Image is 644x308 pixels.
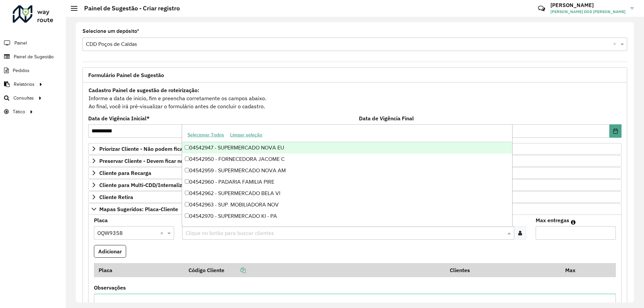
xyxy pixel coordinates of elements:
span: Clear all [613,40,619,48]
span: Pedidos [13,67,30,74]
span: Relatórios [14,81,35,88]
a: Cliente para Recarga [88,167,622,179]
span: Priorizar Cliente - Não podem ficar no buffer [99,146,209,151]
strong: Cadastro Painel de sugestão de roteirização: [89,87,199,94]
span: Painel de Sugestão [14,53,54,60]
span: Cliente Retira [99,194,133,200]
label: Data de Vigência Final [359,114,414,122]
div: 04542947 - SUPERMERCADO NOVA EU [182,142,512,153]
div: Informe a data de inicio, fim e preencha corretamente os campos abaixo. Ao final, você irá pré-vi... [88,86,622,111]
th: Código Cliente [184,263,445,277]
a: Cliente para Multi-CDD/Internalização [88,179,622,191]
div: 04542950 - FORNECEDORA JACOME C [182,153,512,165]
label: Data de Vigência Inicial [88,114,150,122]
div: 04542963 - SUP. MOBILIADORA NOV [182,199,512,210]
button: Adicionar [94,245,126,258]
em: Máximo de clientes que serão colocados na mesma rota com os clientes informados [571,220,576,225]
h3: [PERSON_NAME] [550,2,626,8]
label: Placa [94,216,108,224]
h2: Painel de Sugestão - Criar registro [77,5,180,12]
div: 04543608 - FAMILIA [PERSON_NAME] [182,222,512,233]
a: Cliente Retira [88,191,622,203]
span: Tático [13,108,25,115]
button: Choose Date [609,124,622,138]
span: Painel [14,40,27,47]
button: Limpar seleção [227,130,265,140]
span: Clear all [160,229,166,237]
div: 04542960 - PADARIA FAMILIA PIRE [182,176,512,188]
a: Preservar Cliente - Devem ficar no buffer, não roteirizar [88,155,622,167]
button: Selecionar Todos [184,130,227,140]
label: Observações [94,284,126,292]
label: Max entregas [536,216,569,224]
div: 04542970 - SUPERMERCADO KI - PA [182,210,512,222]
span: Mapas Sugeridos: Placa-Cliente [99,206,178,212]
span: [PERSON_NAME] DOS [PERSON_NAME] [550,9,626,15]
a: Mapas Sugeridos: Placa-Cliente [88,203,622,215]
span: Preservar Cliente - Devem ficar no buffer, não roteirizar [99,158,236,164]
a: Contato Rápido [534,1,549,16]
span: Cliente para Multi-CDD/Internalização [99,182,194,188]
th: Max [560,263,587,277]
span: Consultas [13,95,34,102]
a: Copiar [224,267,246,273]
label: Selecione um depósito [83,27,139,35]
div: 04542962 - SUPERMERCADO BELA VI [182,188,512,199]
a: Priorizar Cliente - Não podem ficar no buffer [88,143,622,155]
th: Clientes [445,263,560,277]
div: 04542959 - SUPERMERCADO NOVA AM [182,165,512,176]
th: Placa [94,263,184,277]
span: Cliente para Recarga [99,170,151,176]
ng-dropdown-panel: Options list [182,124,512,227]
span: Formulário Painel de Sugestão [88,72,164,78]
